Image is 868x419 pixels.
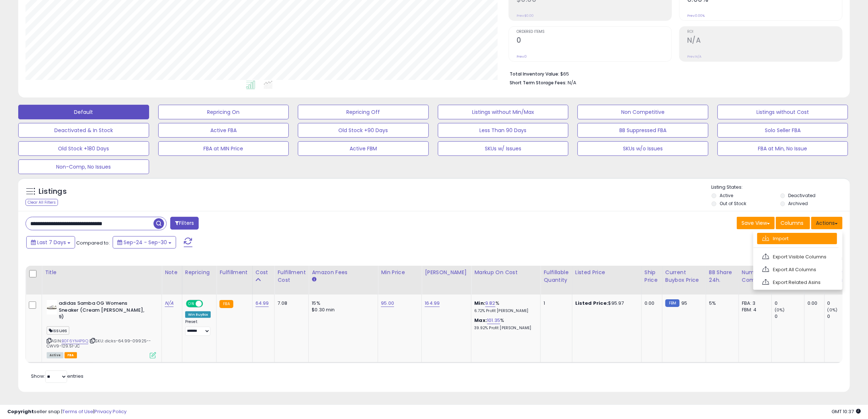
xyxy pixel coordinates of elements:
[807,300,819,307] div: 0.00
[789,200,808,207] label: Archived
[158,123,289,138] button: Active FBA
[717,105,848,119] button: Listings without Cost
[185,269,214,276] div: Repricing
[687,36,842,46] h2: N/A
[474,326,535,331] p: 39.92% Profit [PERSON_NAME]
[381,269,419,276] div: Min Price
[474,300,535,314] div: %
[47,338,151,349] span: | SKU: dicks-64.99-09925--CWV9-129.51-JC
[828,313,857,320] div: 0
[124,239,167,246] span: Sep-24 - Sep-30
[158,105,289,119] button: Repricing On
[757,277,837,288] a: Export Related Asins
[757,233,837,244] a: Import
[712,184,850,191] p: Listing States:
[312,269,375,276] div: Amazon Fees
[298,123,429,138] button: Old Stock +90 Days
[807,269,821,292] div: Total Rev. Diff.
[828,307,838,313] small: (0%)
[720,200,746,207] label: Out of Stock
[577,141,708,156] button: SKUs w/o Issues
[474,317,535,331] div: %
[720,192,733,199] label: Active
[832,408,861,415] span: 2025-10-8 10:37 GMT
[485,300,495,307] a: 9.82
[312,307,372,313] div: $0.30 min
[18,141,149,156] button: Old Stock +180 Days
[789,192,816,199] label: Deactivated
[575,269,638,276] div: Listed Price
[438,105,569,119] button: Listings without Min/Max
[312,300,372,307] div: 15%
[18,159,149,174] button: Non-Comp, No Issues
[47,326,69,335] span: issues
[544,300,566,307] div: 1
[425,269,468,276] div: [PERSON_NAME]
[510,80,567,86] b: Short Term Storage Fees:
[45,269,159,276] div: Title
[165,269,179,276] div: Note
[510,71,559,77] b: Total Inventory Value:
[202,301,214,307] span: OFF
[665,269,703,284] div: Current Buybox Price
[381,300,394,307] a: 95.00
[26,199,58,206] div: Clear All Filters
[277,300,303,307] div: 7.08
[31,373,83,380] span: Show: entries
[737,217,775,229] button: Save View
[312,276,316,283] small: Amazon Fees.
[113,236,176,249] button: Sep-24 - Sep-30
[438,141,569,156] button: SKUs w/ Issues
[757,251,837,262] a: Export Visible Columns
[742,307,766,313] div: FBM: 4
[517,30,672,34] span: Ordered Items
[717,141,848,156] button: FBA at Min, No Issue
[681,300,687,307] span: 95
[298,105,429,119] button: Repricing Off
[65,352,77,358] span: FBA
[568,79,576,86] span: N/A
[219,269,249,276] div: Fulfillment
[757,264,837,275] a: Export All Columns
[47,300,156,358] div: ASIN:
[645,300,657,307] div: 0.00
[776,217,810,229] button: Columns
[39,187,67,197] h5: Listings
[187,301,196,307] span: ON
[425,300,440,307] a: 164.99
[687,14,705,18] small: Prev: 0.00%
[76,239,110,246] span: Compared to:
[577,105,708,119] button: Non Competitive
[709,269,736,284] div: BB Share 24h.
[665,299,680,307] small: FBM
[687,54,701,59] small: Prev: N/A
[687,30,842,34] span: ROI
[474,308,535,314] p: 6.72% Profit [PERSON_NAME]
[775,313,804,320] div: 0
[37,239,66,246] span: Last 7 Days
[18,123,149,138] button: Deactivated & In Stock
[517,14,534,18] small: Prev: $0.00
[256,300,269,307] a: 64.99
[158,141,289,156] button: FBA at MIN Price
[645,269,659,284] div: Ship Price
[471,266,541,295] th: The percentage added to the cost of goods (COGS) that forms the calculator for Min & Max prices.
[256,269,272,276] div: Cost
[185,319,211,336] div: Preset:
[811,217,842,229] button: Actions
[577,123,708,138] button: BB Suppressed FBA
[544,269,569,284] div: Fulfillable Quantity
[219,300,233,308] small: FBA
[165,300,174,307] a: N/A
[438,123,569,138] button: Less Than 90 Days
[47,352,63,358] span: All listings currently available for purchase on Amazon
[47,300,57,315] img: 21fFVF+7HKL._SL40_.jpg
[94,408,126,415] a: Privacy Policy
[775,300,804,307] div: 0
[828,300,857,307] div: 0
[517,36,672,46] h2: 0
[742,300,766,307] div: FBA: 3
[709,300,733,307] div: 5%
[575,300,608,307] b: Listed Price:
[474,269,537,276] div: Markup on Cost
